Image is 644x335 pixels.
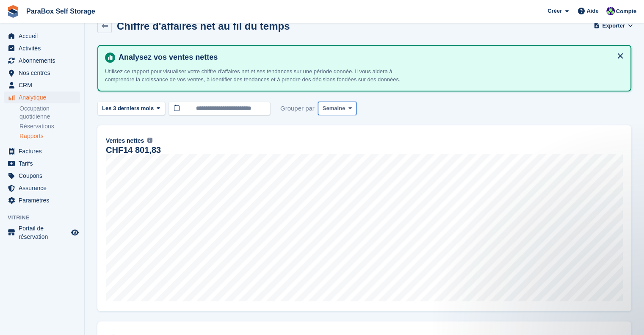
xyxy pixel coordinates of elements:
[19,145,69,157] span: Factures
[19,67,69,79] span: Nos centres
[19,42,69,54] span: Activités
[4,182,80,194] a: menu
[4,158,80,169] a: menu
[19,170,69,182] span: Coupons
[117,20,290,32] h2: Chiffre d'affaires net au fil du temps
[4,42,80,54] a: menu
[4,170,80,182] a: menu
[7,5,19,18] img: stora-icon-8386f47178a22dfd0bd8f6a31ec36ba5ce8667c1dd55bd0f319d3a0aa187defe.svg
[19,79,69,91] span: CRM
[19,194,69,206] span: Paramètres
[19,158,69,169] span: Tarifs
[4,91,80,103] a: menu
[105,67,401,84] p: Utilisez ce rapport pour visualiser votre chiffre d'affaires net et ses tendances sur une période...
[23,4,99,18] a: ParaBox Self Storage
[280,102,315,116] span: Grouper par
[602,22,625,30] span: Exporter
[19,105,80,121] a: Occupation quotidienne
[547,7,562,15] span: Créer
[616,7,636,16] span: Compte
[19,91,69,103] span: Analytique
[4,67,80,79] a: menu
[596,19,631,33] button: Exporter
[19,132,80,140] a: Rapports
[8,213,84,222] span: Vitrine
[19,55,69,66] span: Abonnements
[4,145,80,157] a: menu
[102,104,154,113] span: Les 3 derniers mois
[318,102,357,116] button: Semaine
[4,79,80,91] a: menu
[323,104,345,113] span: Semaine
[97,102,165,116] button: Les 3 derniers mois
[19,122,80,130] a: Réservations
[4,30,80,42] a: menu
[19,224,69,241] span: Portail de réservation
[586,7,598,15] span: Aide
[19,30,69,42] span: Accueil
[106,147,161,154] div: CHF14 801,83
[4,194,80,206] a: menu
[4,224,80,241] a: menu
[4,55,80,66] a: menu
[147,138,152,143] img: icon-info-grey-7440780725fd019a000dd9b08b2336e03edf1995a4989e88bcd33f0948082b44.svg
[19,182,69,194] span: Assurance
[606,7,615,15] img: Tess Bédat
[106,136,144,145] span: Ventes nettes
[70,227,80,238] a: Boutique d'aperçu
[115,53,624,62] h4: Analysez vos ventes nettes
